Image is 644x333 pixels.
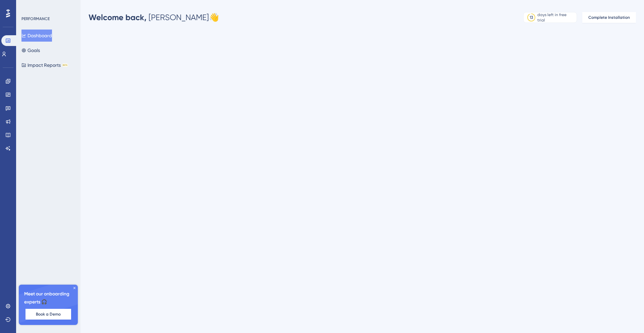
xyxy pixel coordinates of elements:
span: Book a Demo [36,312,61,317]
span: Welcome back, [89,12,147,22]
span: Complete Installation [588,15,630,20]
div: BETA [62,63,68,67]
div: [PERSON_NAME] 👋 [89,12,219,23]
div: PERFORMANCE [21,16,50,21]
button: Goals [21,44,40,56]
button: Complete Installation [582,12,636,23]
button: Book a Demo [25,309,71,320]
div: days left in free trial [537,12,575,23]
span: Meet our onboarding experts 🎧 [24,290,72,306]
button: Impact ReportsBETA [21,59,68,71]
div: 13 [530,15,533,20]
button: Dashboard [21,30,52,42]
